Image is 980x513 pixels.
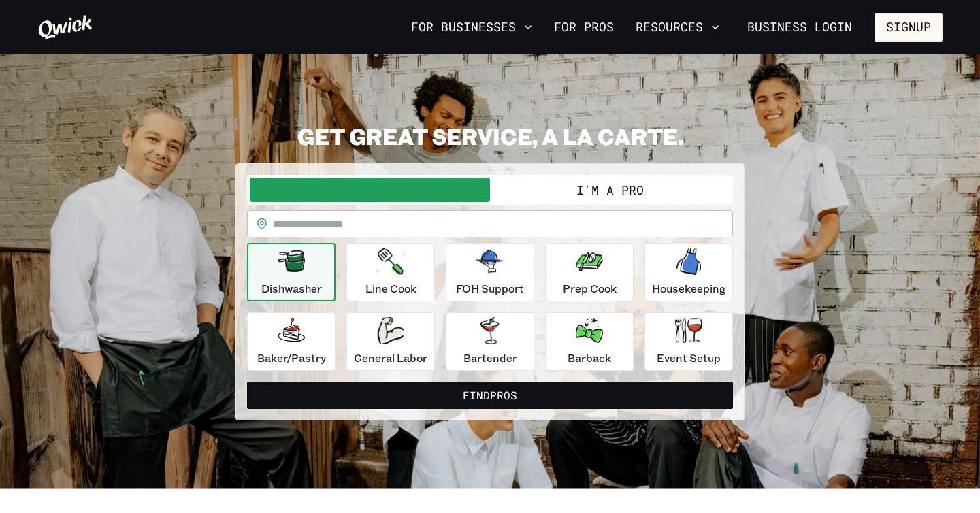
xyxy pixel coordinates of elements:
[545,243,634,301] button: Prep Cook
[549,16,619,39] a: For Pros
[250,178,490,202] button: I'm a Business
[463,350,517,366] p: Bartender
[630,16,725,39] button: Resources
[563,280,617,297] p: Prep Cook
[247,312,336,371] button: Baker/Pastry
[247,382,733,409] button: FindPros
[446,243,534,301] button: FOH Support
[545,312,634,371] button: Barback
[456,280,524,297] p: FOH Support
[261,280,322,297] p: Dishwasher
[247,243,336,301] button: Dishwasher
[257,350,326,366] p: Baker/Pastry
[354,350,427,366] p: General Labor
[365,280,416,297] p: Line Cook
[235,122,745,150] h2: GET GREAT SERVICE, A LA CARTE.
[346,243,435,301] button: Line Cook
[446,312,534,371] button: Bartender
[657,350,721,366] p: Event Setup
[652,280,726,297] p: Housekeeping
[568,350,611,366] p: Barback
[406,16,538,39] button: For Businesses
[346,312,435,371] button: General Labor
[490,178,730,202] button: I'm a Pro
[644,312,733,371] button: Event Setup
[736,13,864,42] a: Business Login
[875,13,943,42] button: Signup
[644,243,733,301] button: Housekeeping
